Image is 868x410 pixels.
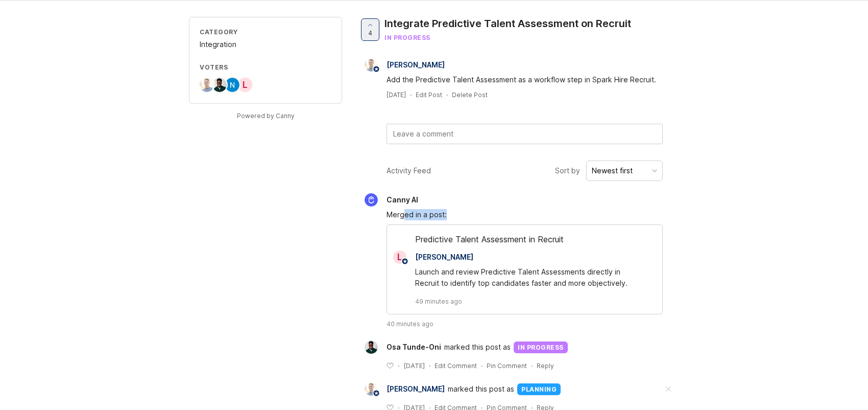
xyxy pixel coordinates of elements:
[410,90,412,99] div: ·
[401,258,409,265] img: member badge
[481,361,483,370] div: ·
[387,341,441,353] span: Osa Tunde-Oni
[416,90,442,99] div: Edit Post
[387,60,445,69] span: [PERSON_NAME]
[368,29,372,37] span: 4
[365,58,378,72] img: Josh Tolan
[358,382,448,396] a: Josh Tolan[PERSON_NAME]
[448,383,514,395] span: marked this post as
[200,78,214,92] img: Josh Tolan
[365,340,378,354] img: Osa Tunde-Oni
[387,74,663,85] div: Add the Predictive Talent Assessment as a workflow step in Spark Hire Recruit.
[387,383,445,395] span: [PERSON_NAME]
[387,233,662,250] div: Predictive Talent Assessment in Recruit
[487,361,527,370] div: Pin Comment
[358,340,444,354] a: Osa Tunde-OniOsa Tunde-Oni
[212,78,227,92] img: Osa Tunde-Oni
[384,16,631,31] div: Integrate Predictive Talent Assessment on Recruit
[237,77,253,93] div: L
[361,18,379,41] button: 4
[415,253,473,261] span: [PERSON_NAME]
[435,361,477,370] div: Edit Comment
[387,209,663,220] div: Merged in a post:
[444,341,511,353] span: marked this post as
[365,382,378,396] img: Josh Tolan
[398,361,399,370] div: ·
[403,362,425,370] time: [DATE]
[531,361,533,370] div: ·
[555,165,580,176] span: Sort by
[415,297,462,306] span: 49 minutes ago
[384,33,631,42] div: in progress
[225,78,239,92] img: NWTC HR
[387,90,406,99] a: [DATE]
[365,193,378,207] img: Canny AI
[387,320,433,328] span: 40 minutes ago
[358,58,453,72] a: Josh Tolan[PERSON_NAME]
[235,110,296,122] a: Powered by Canny
[387,91,406,99] time: [DATE]
[387,250,481,264] a: L[PERSON_NAME]
[373,65,380,73] img: member badge
[537,361,554,370] div: Reply
[387,165,431,176] div: Activity Feed
[517,383,561,395] div: planning
[373,390,380,397] img: member badge
[200,63,331,72] div: Voters
[446,90,448,99] div: ·
[393,250,406,264] div: L
[415,266,646,289] div: Launch and review Predictive Talent Assessments directly in Recruit to identify top candidates fa...
[200,28,331,36] div: Category
[429,361,430,370] div: ·
[387,195,418,204] span: Canny AI
[592,165,633,176] div: Newest first
[514,341,568,353] div: in progress
[200,39,331,50] div: Integration
[452,90,488,99] div: Delete Post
